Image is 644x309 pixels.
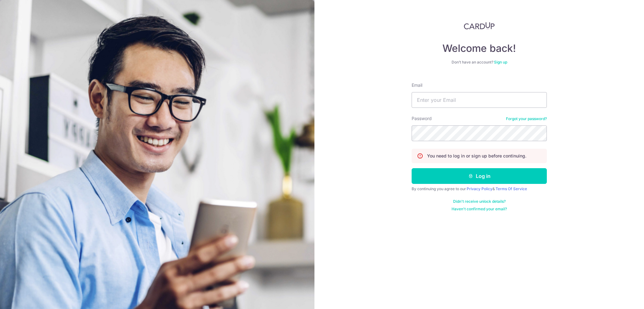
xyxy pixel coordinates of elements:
[412,92,547,108] input: Enter your Email
[453,199,506,204] a: Didn't receive unlock details?
[412,168,547,184] button: Log in
[427,153,526,159] p: You need to log in or sign up before continuing.
[467,186,492,191] a: Privacy Policy
[506,116,547,121] a: Forgot your password?
[494,60,507,64] a: Sign up
[412,60,547,65] div: Don’t have an account?
[412,42,547,55] h4: Welcome back!
[412,82,422,88] label: Email
[412,115,432,122] label: Password
[452,207,507,212] a: Haven't confirmed your email?
[464,22,495,30] img: CardUp Logo
[412,186,547,191] div: By continuing you agree to our &
[496,186,527,191] a: Terms Of Service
